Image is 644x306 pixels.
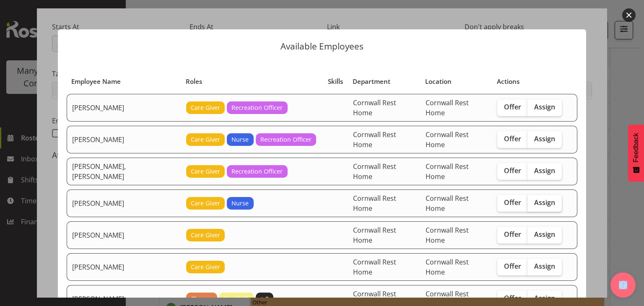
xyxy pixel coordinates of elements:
td: [PERSON_NAME] [67,189,181,217]
span: Cornwall Rest Home [353,194,396,213]
span: Care Giver [191,135,220,144]
td: [PERSON_NAME] [67,253,181,281]
span: Feedback [632,133,640,162]
span: Recreation Officer [231,167,283,176]
span: Cornwall Rest Home [426,98,469,117]
span: Recreation Officer [260,135,312,144]
span: Location [425,77,452,86]
span: Actions [497,77,519,86]
span: Employee Name [71,77,121,86]
img: help-xxl-2.png [619,281,627,289]
span: Assign [534,166,555,175]
td: [PERSON_NAME] [67,94,181,122]
span: Assign [534,262,555,270]
span: Cornwall Rest Home [426,226,469,245]
span: Skills [328,77,343,86]
span: Care Giver [191,231,220,240]
span: Offer [504,198,521,207]
span: Recreation Officer [231,103,283,112]
span: Care Giver [191,167,220,176]
span: Offer [504,294,521,302]
span: Care Giver [191,262,220,272]
span: Department [353,77,390,86]
span: Cornwall Rest Home [426,257,469,277]
span: Offer [504,230,521,239]
span: Assign [534,198,555,207]
button: Feedback - Show survey [628,124,644,182]
span: Assign [534,294,555,302]
td: [PERSON_NAME] [67,126,181,153]
span: Assign [534,135,555,143]
span: Roles [186,77,202,86]
span: Offer [504,262,521,270]
span: Assign [534,103,555,111]
span: Offer [504,135,521,143]
span: Nurse [231,199,249,208]
span: + 2 [260,294,269,303]
span: Offer [504,166,521,175]
span: Nurse [231,135,249,144]
span: Cornwall Rest Home [426,162,469,181]
span: Tea Shift [224,294,249,303]
span: Care Giver [191,199,220,208]
span: Care Giver [191,103,220,112]
span: Cornwall Rest Home [426,194,469,213]
span: Cornwall Rest Home [353,162,396,181]
td: [PERSON_NAME], [PERSON_NAME] [67,158,181,185]
span: Cornwall Rest Home [353,257,396,277]
span: Cornwall Rest Home [353,130,396,149]
span: Cornwall Rest Home [353,98,396,117]
td: [PERSON_NAME] [67,221,181,249]
span: Offer [504,103,521,111]
span: Cornwall Rest Home [426,130,469,149]
span: Assign [534,230,555,239]
span: Cornwall Rest Home [353,226,396,245]
p: Available Employees [66,42,578,51]
span: Cleaner [191,294,213,303]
